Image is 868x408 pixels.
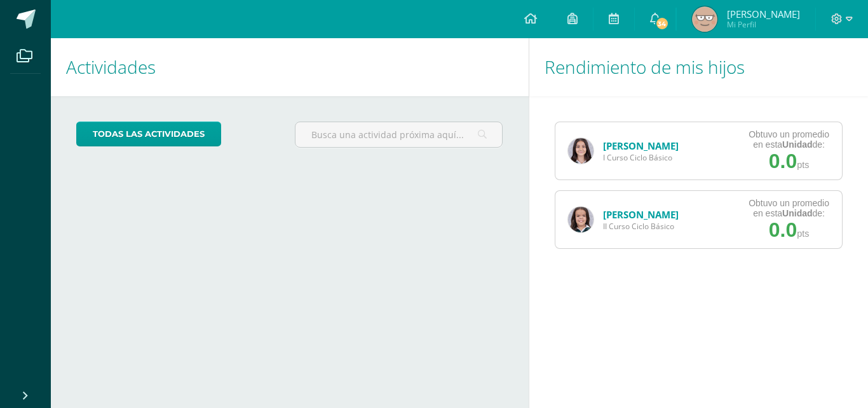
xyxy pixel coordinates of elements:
[545,38,853,96] h1: Rendimiento de mis hijos
[603,152,679,163] span: I Curso Ciclo Básico
[295,122,503,147] input: Busca una actividad próxima aquí...
[568,207,593,232] img: bca14ba6ec3bbbd069ef7e06d513ae1d.png
[603,221,679,232] span: II Curso Ciclo Básico
[76,122,221,146] a: todas las Actividades
[749,198,829,218] div: Obtuvo un promedio en esta de:
[568,138,593,164] img: 1f37bdd5a0096d3796ba50ebb55ae571.png
[749,129,829,150] div: Obtuvo un promedio en esta de:
[603,139,679,152] a: [PERSON_NAME]
[782,139,812,150] strong: Unidad
[655,17,669,31] span: 34
[603,208,679,221] a: [PERSON_NAME]
[66,38,513,96] h1: Actividades
[727,19,800,30] span: Mi Perfil
[797,160,809,170] span: pts
[782,208,812,218] strong: Unidad
[797,229,809,239] span: pts
[769,150,797,172] span: 0.0
[727,8,800,20] span: [PERSON_NAME]
[769,218,797,241] span: 0.0
[692,6,717,32] img: 9c98bbe379099fee322dc40a884c11d7.png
